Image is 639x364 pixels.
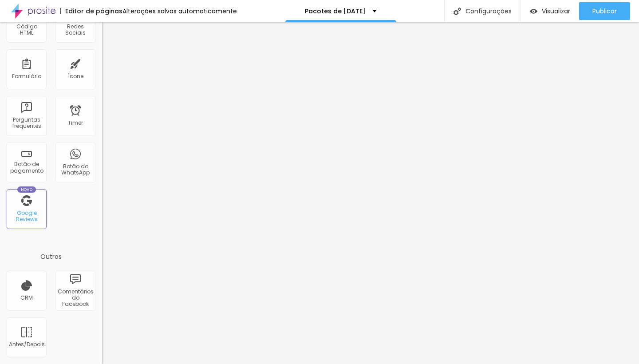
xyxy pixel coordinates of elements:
button: Visualizar [521,2,579,20]
div: Ícone [68,73,83,79]
div: Editor de páginas [60,8,122,14]
div: Alterações salvas automaticamente [122,8,237,14]
div: Formulário [12,73,41,79]
div: Perguntas frequentes [9,117,44,130]
div: Comentários do Facebook [58,289,93,308]
span: Publicar [592,8,617,15]
div: Botão do WhatsApp [58,163,93,176]
span: Visualizar [542,8,570,15]
img: Icone [454,8,461,15]
div: Google Reviews [9,210,44,223]
div: Código HTML [9,24,44,36]
img: view-1.svg [530,8,537,15]
div: Novo [17,186,36,193]
div: Timer [68,120,83,126]
iframe: Editor [102,22,639,364]
div: Redes Sociais [58,24,93,36]
div: CRM [20,295,33,301]
button: Publicar [579,2,630,20]
div: Botão de pagamento [9,161,44,174]
div: Antes/Depois [9,341,44,348]
p: Pacotes de [DATE] [305,8,366,14]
